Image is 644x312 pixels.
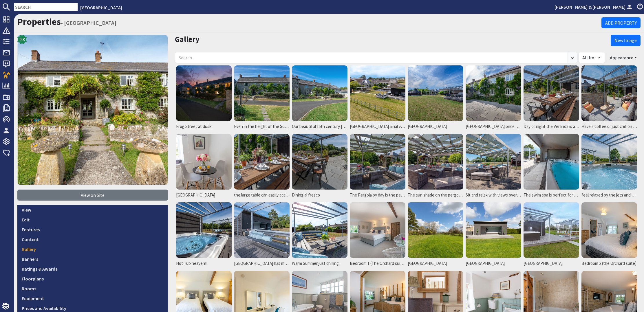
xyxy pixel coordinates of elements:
a: [GEOGRAPHIC_DATA] [464,201,522,270]
a: Sit and relax with views over the countryside [464,133,522,201]
a: Warm Summer just chilling [291,201,349,270]
a: feel relaxed by the jets and bubbles of the hot tub. [580,133,638,201]
span: Bedroom 1 (The Orchard suite) [350,260,405,267]
img: Frog Street garden airial view [350,65,405,121]
img: The sun shade on the pergola give the perfect retreat from the heat of the sun [408,134,463,190]
img: Sit and relax with views over the countryside [466,134,521,190]
span: [GEOGRAPHIC_DATA] [408,123,447,130]
img: Warm Summer just chilling [292,202,347,258]
span: the large table can easily accommodate 12-14 [234,192,290,199]
a: Bedroom 1 (The Orchard suite) [349,201,407,270]
img: Frog Street [524,202,579,258]
span: [GEOGRAPHIC_DATA] once a Farmhouse, now a perfect home from home for its guests. [466,123,521,130]
a: Rooms [17,284,168,293]
a: [GEOGRAPHIC_DATA] [407,201,464,270]
img: Dining al fresco [292,134,347,190]
span: feel relaxed by the jets and bubbles of the hot tub. [581,192,637,199]
span: [GEOGRAPHIC_DATA] airial view [350,123,405,130]
img: Frog Street's icon [17,35,168,185]
img: The swim spa is perfect for cooling off [524,134,579,190]
a: Ratings & Awards [17,264,168,274]
span: [GEOGRAPHIC_DATA] [466,260,505,267]
a: Bedroom 2 (the Orchard suite) [580,201,638,270]
a: Day or night the Veranda is a great outside space [522,64,580,133]
a: The sun shade on the pergola give the perfect retreat from the heat of the sun [407,133,464,201]
span: Day or night the Veranda is a great outside space [524,123,579,130]
span: Sit and relax with views over the countryside [466,192,521,199]
a: [GEOGRAPHIC_DATA] [80,5,122,10]
img: the large table can easily accommodate 12-14 [234,134,290,190]
a: [PERSON_NAME] & [PERSON_NAME] [555,3,634,10]
img: Frog Street at dusk [176,65,232,121]
img: Frog Street [466,202,521,258]
a: [GEOGRAPHIC_DATA] [522,201,580,270]
a: Equipment [17,293,168,303]
span: The sun shade on the pergola give the perfect retreat from the heat of the sun [408,192,463,199]
a: Gallery [175,34,200,44]
a: [GEOGRAPHIC_DATA] [175,133,233,201]
a: Content [17,234,168,244]
a: Hot Tub heaven!! [175,201,233,270]
a: Banners [17,254,168,264]
span: [GEOGRAPHIC_DATA] [524,260,563,267]
a: Edit [17,215,168,225]
img: Frog Street once a Farmhouse, now a perfect home from home for its guests. [466,65,521,121]
a: New Image [611,35,641,46]
img: feel relaxed by the jets and bubbles of the hot tub. [581,134,637,190]
a: [GEOGRAPHIC_DATA] [407,64,464,133]
a: Add Property [601,17,641,28]
a: Gallery [17,244,168,254]
span: Hot Tub heaven!! [176,260,207,267]
small: - [GEOGRAPHIC_DATA] [61,19,116,26]
a: Features [17,225,168,234]
input: Search... [175,52,568,63]
a: Our beautiful 15th century [GEOGRAPHIC_DATA] [291,64,349,133]
a: Properties [17,16,61,27]
span: Frog Street at dusk [176,123,211,130]
a: Have a coffee or just chill on the seating [580,64,638,133]
img: Bedroom 2 (the Orchard suite) [581,202,637,258]
span: Dining al fresco [292,192,320,199]
img: The Pergola by day is the perfect sun shade space [350,134,405,190]
img: Day or night the Veranda is a great outside space [524,65,579,121]
span: Our beautiful 15th century [GEOGRAPHIC_DATA] [292,123,347,130]
span: Warm Summer just chilling [292,260,339,267]
span: Even in the height of the Summer the pretty gardens add to the charm of the house [234,123,290,130]
a: 9.8 [17,35,168,190]
img: Our beautiful 15th century Somerset longhouse [292,65,347,121]
img: Frog Street [176,134,232,190]
img: Frog Street has many outside seating options [234,202,290,258]
span: [GEOGRAPHIC_DATA] has many outside seating options [234,260,290,267]
a: Frog Street at dusk [175,64,233,133]
a: [GEOGRAPHIC_DATA] once a Farmhouse, now a perfect home from home for its guests. [464,64,522,133]
img: Bedroom 1 (The Orchard suite) [350,202,405,258]
a: View [17,205,168,215]
img: Have a coffee or just chill on the seating [581,65,637,121]
a: the large table can easily accommodate 12-14 [233,133,291,201]
a: [GEOGRAPHIC_DATA] has many outside seating options [233,201,291,270]
input: SEARCH [14,3,78,11]
img: Frog Street [408,202,463,258]
img: Hot Tub heaven!! [176,202,232,258]
span: The Pergola by day is the perfect sun shade space [350,192,405,199]
img: staytech_i_w-64f4e8e9ee0a9c174fd5317b4b171b261742d2d393467e5bdba4413f4f884c10.svg [2,303,9,310]
a: The swim spa is perfect for cooling off [522,133,580,201]
span: Bedroom 2 (the Orchard suite) [581,260,636,267]
img: Even in the height of the Summer the pretty gardens add to the charm of the house [234,65,290,121]
span: 9.8 [19,36,25,43]
span: [GEOGRAPHIC_DATA] [176,192,215,199]
a: Even in the height of the Summer the pretty gardens add to the charm of the house [233,64,291,133]
a: View on Site [17,190,168,201]
span: Have a coffee or just chill on the seating [581,123,637,130]
img: Frog Street Garden [408,65,463,121]
a: Floorplans [17,274,168,284]
span: The swim spa is perfect for cooling off [524,192,579,199]
span: [GEOGRAPHIC_DATA] [408,260,447,267]
a: [GEOGRAPHIC_DATA] airial view [349,64,407,133]
a: Dining al fresco [291,133,349,201]
a: The Pergola by day is the perfect sun shade space [349,133,407,201]
button: Appearance [606,52,641,63]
